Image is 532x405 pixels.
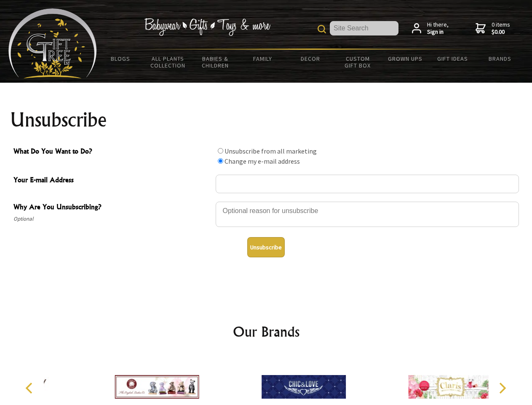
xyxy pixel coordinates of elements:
a: Grown Ups [381,50,429,67]
button: Next [493,379,511,397]
span: Optional [13,214,211,224]
span: Why Are You Unsubscribing? [13,202,211,214]
input: Your E-mail Address [216,175,519,193]
a: 0 items$0.00 [476,21,510,36]
textarea: Why Are You Unsubscribing? [216,202,519,227]
img: Babyware - Gifts - Toys and more... [8,8,97,78]
a: Hi there,Sign in [412,21,449,36]
h1: Unsubscribe [10,110,522,130]
a: Family [239,50,287,67]
strong: $0.00 [492,28,510,36]
input: What Do You Want to Do? [218,158,223,164]
span: Hi there, [427,21,449,36]
span: Your E-mail Address [13,175,211,187]
span: What Do You Want to Do? [13,146,211,158]
input: Site Search [330,21,398,35]
a: Decor [286,50,334,67]
label: Change my e-mail address [225,157,300,165]
a: Brands [476,50,524,67]
input: What Do You Want to Do? [218,148,223,154]
strong: Sign in [427,28,449,36]
a: Custom Gift Box [334,50,382,74]
a: BLOGS [97,50,144,67]
a: Gift Ideas [429,50,476,67]
img: Babywear - Gifts - Toys & more [144,18,270,36]
button: Unsubscribe [247,237,285,257]
a: Babies & Children [192,50,239,74]
button: Previous [21,379,40,397]
span: 0 items [492,21,510,36]
h2: Our Brands [17,321,516,342]
label: Unsubscribe from all marketing [225,147,317,155]
a: All Plants Collection [144,50,192,74]
img: product search [318,25,326,33]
